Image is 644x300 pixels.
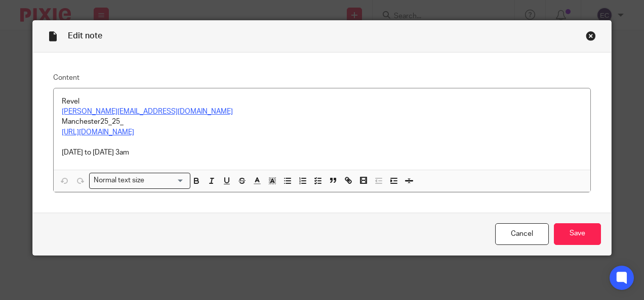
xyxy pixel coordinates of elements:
a: [PERSON_NAME][EMAIL_ADDRESS][DOMAIN_NAME] [62,108,233,115]
a: [URL][DOMAIN_NAME] [62,129,134,136]
span: Normal text size [92,175,147,186]
label: Content [53,73,591,83]
input: Save [554,223,601,245]
p: [DATE] to [DATE] 3am [62,147,583,158]
div: Close this dialog window [586,31,596,41]
p: Revel [62,96,583,107]
div: Search for option [89,173,190,188]
input: Search for option [148,175,184,186]
p: Manchester25_25_ [62,117,583,127]
a: Cancel [495,223,549,245]
span: Edit note [68,32,102,40]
